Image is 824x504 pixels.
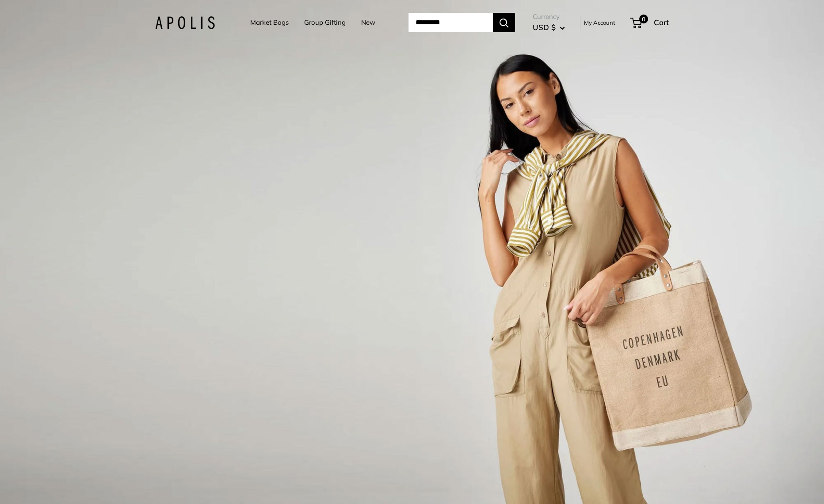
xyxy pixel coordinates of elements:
[639,15,648,23] span: 0
[533,20,565,34] button: USD $
[408,13,493,32] input: Search...
[533,11,565,23] span: Currency
[533,23,556,32] span: USD $
[304,16,346,29] a: Group Gifting
[155,16,215,29] img: Apolis
[250,16,289,29] a: Market Bags
[631,15,669,30] a: 0 Cart
[654,18,669,27] span: Cart
[361,16,375,29] a: New
[493,13,515,32] button: Search
[584,17,615,28] a: My Account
